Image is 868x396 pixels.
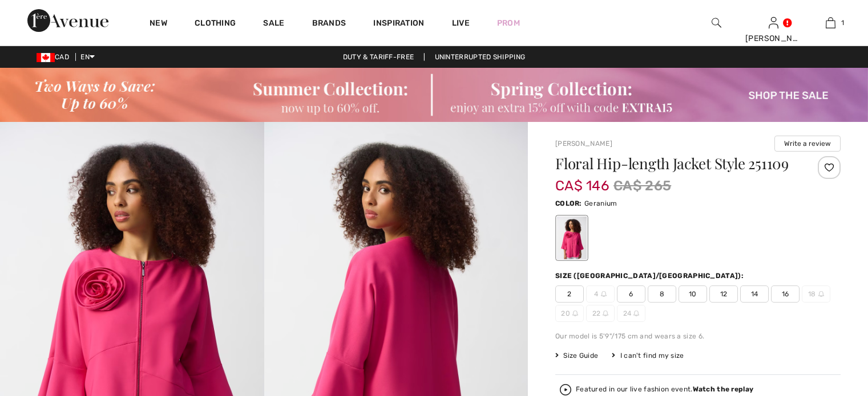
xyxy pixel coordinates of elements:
a: New [150,18,167,30]
img: Watch the replay [560,384,571,395]
div: Size ([GEOGRAPHIC_DATA]/[GEOGRAPHIC_DATA]): [555,271,746,281]
span: 22 [586,305,615,322]
span: Geranium [584,199,617,207]
strong: Watch the replay [693,385,754,393]
span: 8 [648,285,676,303]
img: ring-m.svg [572,311,578,316]
span: 10 [679,285,707,303]
span: CAD [37,53,74,61]
div: [PERSON_NAME] [745,32,801,44]
h1: Floral Hip-length Jacket Style 251109 [555,156,793,171]
span: CA$ 146 [555,166,609,194]
img: My Info [769,16,778,30]
span: 24 [617,305,645,322]
a: Sign In [769,17,778,28]
div: Featured in our live fashion event. [576,386,753,393]
div: I can't find my size [612,350,684,361]
span: 16 [771,285,800,303]
span: 14 [740,285,769,303]
img: ring-m.svg [603,311,608,316]
span: Inspiration [373,18,424,30]
span: 12 [709,285,738,303]
span: Size Guide [555,350,598,361]
span: 18 [802,285,830,303]
span: EN [80,53,95,61]
a: Sale [263,18,284,30]
img: search the website [712,16,721,30]
span: CA$ 265 [613,175,671,196]
a: Brands [312,18,346,30]
img: Canadian Dollar [37,53,55,62]
span: 20 [555,305,584,322]
span: 1 [841,18,844,28]
a: 1 [802,16,858,30]
img: My Bag [826,16,835,30]
img: 1ère Avenue [27,9,108,32]
a: Clothing [195,18,236,30]
span: 4 [586,285,615,303]
span: 6 [617,285,645,303]
span: 2 [555,285,584,303]
span: Color: [555,199,582,207]
a: Live [452,17,470,29]
div: Our model is 5'9"/175 cm and wears a size 6. [555,331,841,341]
button: Write a review [774,136,841,152]
div: Geranium [557,217,587,259]
a: [PERSON_NAME] [555,140,612,148]
img: ring-m.svg [601,291,607,297]
a: Prom [497,17,520,29]
img: ring-m.svg [818,291,824,297]
img: ring-m.svg [633,311,639,316]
